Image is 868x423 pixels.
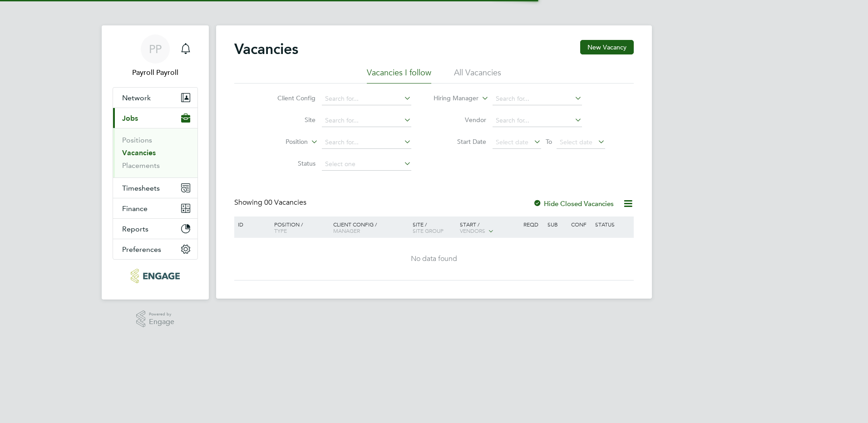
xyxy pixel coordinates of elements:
button: Timesheets [113,178,197,198]
a: PPPayroll Payroll [113,34,198,78]
span: Timesheets [122,184,160,192]
button: Preferences [113,239,197,259]
span: Payroll Payroll [113,67,198,78]
div: Conf [569,216,592,232]
label: Client Config [263,94,316,102]
input: Search for... [493,114,582,127]
span: Select date [560,138,592,146]
div: Reqd [521,216,545,232]
span: Network [122,93,151,102]
h2: Vacancies [234,40,298,58]
span: PP [149,43,162,55]
img: txmrecruit-logo-retina.png [131,269,179,283]
span: Vendors [460,227,485,234]
input: Search for... [322,114,411,127]
a: Powered byEngage [136,310,175,328]
span: Select date [496,138,528,146]
span: Manager [333,227,360,234]
button: Network [113,88,197,108]
div: Client Config / [331,216,410,238]
button: New Vacancy [580,40,634,54]
span: Finance [122,204,148,213]
div: Status [593,216,632,232]
a: Go to home page [113,269,198,283]
button: Jobs [113,108,197,128]
button: Reports [113,219,197,239]
span: Site Group [413,227,444,234]
div: Sub [545,216,569,232]
input: Search for... [493,93,582,105]
a: Vacancies [122,148,156,157]
div: Position / [267,216,331,238]
div: Start / [458,216,521,239]
span: Jobs [122,114,138,123]
label: Vendor [434,116,486,124]
input: Select one [322,158,411,171]
div: No data found [236,254,632,264]
div: Showing [234,198,308,207]
span: 00 Vacancies [264,198,306,207]
label: Site [263,116,316,124]
span: Powered by [149,310,174,318]
div: Site / [410,216,458,238]
span: Preferences [122,245,161,254]
div: ID [236,216,267,232]
label: Hiring Manager [426,94,478,103]
a: Positions [122,136,152,144]
span: Reports [122,225,148,233]
li: All Vacancies [454,67,501,84]
input: Search for... [322,93,411,105]
span: Type [274,227,287,234]
label: Start Date [434,138,486,146]
span: To [543,136,555,148]
label: Status [263,159,316,167]
label: Hide Closed Vacancies [533,199,614,208]
a: Placements [122,161,160,170]
span: Engage [149,318,174,326]
button: Finance [113,198,197,218]
input: Search for... [322,136,411,149]
nav: Main navigation [102,25,209,300]
div: Jobs [113,128,197,177]
label: Position [256,138,308,147]
li: Vacancies I follow [367,67,431,84]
